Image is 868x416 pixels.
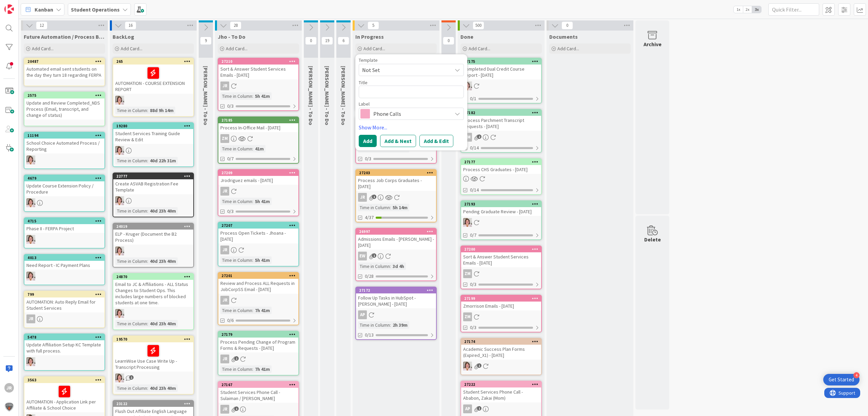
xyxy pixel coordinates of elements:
div: AP [356,310,436,319]
div: Time in Column [220,256,252,264]
span: Add Card... [226,46,248,52]
div: 19280 [113,123,193,129]
div: ZM [218,134,298,143]
div: 27179 [221,332,298,337]
div: 24870Email to JC & Affiliations - ALL Status Changes to Student Ops. This includes large numbers ... [113,274,193,307]
span: 0/3 [227,103,234,110]
div: ELP - Kruger (Document the B2 Process) [113,230,193,245]
div: 4013 [24,255,104,261]
div: Email to JC & Affiliations - ALL Status Changes to Student Ops. This includes large numbers of bl... [113,280,193,307]
div: 3563AUTOMATION - Application Link per Affiliate & School Choice [24,377,104,412]
div: 24019 [116,224,193,229]
div: 4 [853,372,860,378]
span: : [390,263,391,270]
div: 40d 23h 40m [148,207,178,215]
a: 24870Email to JC & Affiliations - ALL Status Changes to Student Ops. This includes large numbers ... [113,273,194,330]
a: 27201Review and Process ALL Requests in JobCorpSS Email - [DATE]JRTime in Column:7h 41m0/6 [218,272,299,325]
img: EW [26,357,35,366]
div: 41m [253,145,265,152]
div: ZM [220,134,229,143]
div: ZM [463,269,472,278]
div: Update Affiliation Setup KC Template with full process. [24,340,104,355]
div: 24019ELP - Kruger (Document the B2 Process) [113,223,193,245]
a: 27193Pending Graduate Review - [DATE]EW0/7 [460,200,542,240]
div: JR [220,82,229,90]
div: Process Parchment Transcript Requests - [DATE] [461,116,541,131]
div: EW [24,156,104,164]
div: 27175Completed Dual Credit Course Report - [DATE] [461,58,541,79]
div: 4013Need Report - IC Payment Plans [24,255,104,270]
div: 27182 [461,110,541,116]
a: 265AUTOMATION - COURSE EXTENSION REPORTEWTime in Column:88d 9h 14m [113,58,194,117]
div: Sort & Answer Student Services Emails - [DATE] [461,252,541,267]
a: 27200Sort & Answer Student Services Emails - [DATE]ZM0/3 [460,246,542,289]
div: 11194School Choice Automated Process / Reporting [24,132,104,153]
span: 0/1 [470,95,476,102]
div: 19570 [113,336,193,342]
div: 11194 [27,133,104,138]
div: 27222 [464,382,541,387]
div: 27199 [464,296,541,301]
div: 19570LearnWise Use Case Write Up - Transcript Processing [113,336,193,372]
div: Time in Column [115,157,147,164]
div: 27177Process CHS Graduates - [DATE] [461,159,541,174]
span: 0/3 [470,281,476,288]
span: : [252,145,253,152]
div: 2575 [27,93,104,98]
div: Pending Graduate Review - [DATE] [461,207,541,216]
div: School Choice Automated Process / Reporting [24,139,104,153]
img: EW [115,309,124,318]
a: 27199Zmorrison Emails - [DATE]ZM0/3 [460,295,542,332]
div: 27177 [461,159,541,165]
a: 26997Admissions Emails - [PERSON_NAME] - [DATE]EWTime in Column:3d 4h0/28 [355,228,437,281]
div: 20487Automated email sent students on the day they turn 18 regarding FERPA [24,58,104,79]
div: 7h 41m [253,365,272,373]
div: 22777 [116,174,193,179]
div: ZM [461,312,541,321]
div: 4679Update Course Extension Policy / Procedure [24,175,104,196]
div: 24870 [113,274,193,280]
div: Process In-Office Mail - [DATE] [218,123,298,132]
div: 27182 [464,110,541,115]
div: Time in Column [220,365,252,373]
a: 4013Need Report - IC Payment PlansEW [24,254,105,285]
div: 5478 [24,334,104,340]
div: 5h 41m [253,256,272,264]
div: Time in Column [115,257,147,265]
div: 27179 [218,331,298,338]
div: 4715 [24,218,104,224]
div: 4679 [27,176,104,181]
a: 27182Process Parchment Transcript Requests - [DATE]ZM0/14 [460,109,542,153]
div: 4679 [24,175,104,181]
div: JR [220,246,229,254]
img: EW [26,235,35,244]
a: 27207Process Open Tickets - Jhoana - [DATE]JRTime in Column:5h 41m [218,222,299,267]
div: JR [220,355,229,363]
span: 0/3 [470,324,476,331]
a: 19280Student Services Training Guide Review & EditEWTime in Column:40d 22h 31m [113,122,194,167]
div: 27201Review and Process ALL Requests in JobCorpSS Email - [DATE] [218,273,298,294]
span: : [147,320,148,327]
div: 4715Phase II - FERPA Project [24,218,104,233]
span: Add Card... [557,46,579,52]
div: 26997 [359,229,436,234]
div: 19280 [116,124,193,128]
div: 11194 [24,132,104,139]
div: 27222 [461,381,541,387]
div: 27201 [218,273,298,279]
div: 27193Pending Graduate Review - [DATE] [461,201,541,216]
div: 27209 [221,170,298,175]
div: 40d 22h 31m [148,157,178,164]
div: Review and Process ALL Requests in JobCorpSS Email - [DATE] [218,279,298,294]
div: 27203Process Job Corps Graduates - [DATE] [356,170,436,191]
a: 799AUTOMATION: Auto Reply Email for Student ServicesJR [24,291,105,328]
div: Time in Column [220,145,252,152]
div: JR [218,246,298,254]
div: 27200 [461,246,541,252]
div: EW [113,374,193,382]
div: EW [113,309,193,318]
span: 0/28 [365,273,374,280]
div: 88d 9h 14m [148,107,175,114]
span: Add Card... [469,46,490,52]
div: 27167 [218,382,298,388]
